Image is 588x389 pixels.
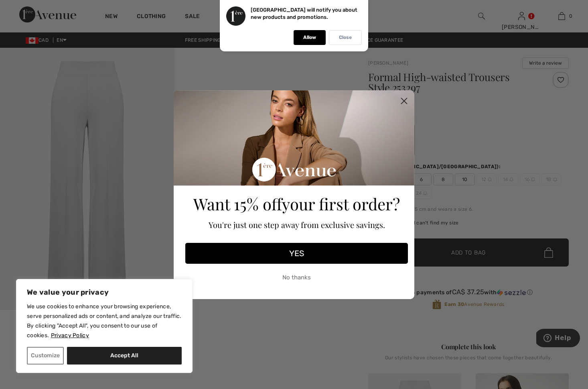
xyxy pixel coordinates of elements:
a: Privacy Policy [51,332,89,339]
button: Accept All [67,347,182,365]
button: No thanks [185,268,408,288]
button: Customize [27,347,64,365]
p: [GEOGRAPHIC_DATA] will notify you about new products and promotions. [251,7,357,20]
p: Close [339,35,352,41]
span: your first order? [282,193,400,214]
span: Want 15% off [193,193,282,214]
button: YES [185,243,408,264]
p: We use cookies to enhance your browsing experience, serve personalized ads or content, and analyz... [27,302,182,340]
button: Close dialog [397,94,411,108]
p: We value your privacy [27,287,182,297]
p: Allow [303,35,316,41]
span: You're just one step away from exclusive savings. [209,219,385,230]
div: We value your privacy [16,279,193,373]
span: Help [18,6,35,13]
